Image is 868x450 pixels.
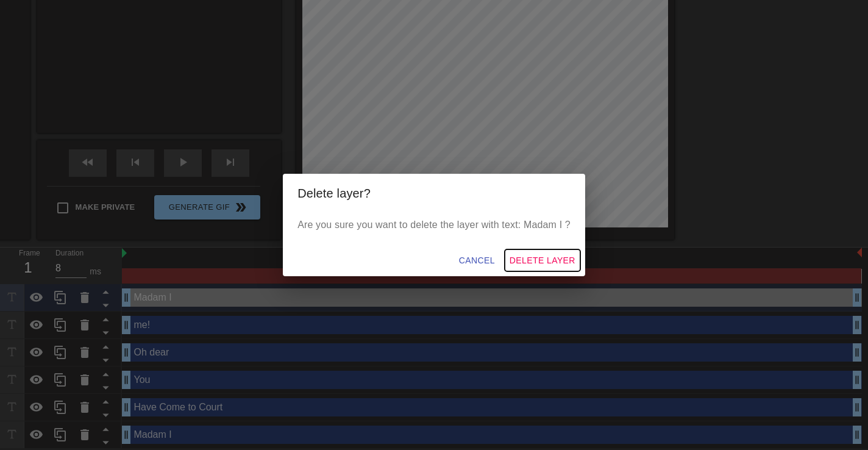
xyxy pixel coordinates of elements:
[454,249,500,272] button: Cancel
[297,218,571,232] p: Are you sure you want to delete the layer with text: Madam I ?
[297,184,571,203] h2: Delete layer?
[505,249,580,272] button: Delete Layer
[510,253,575,268] span: Delete Layer
[459,253,495,268] span: Cancel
